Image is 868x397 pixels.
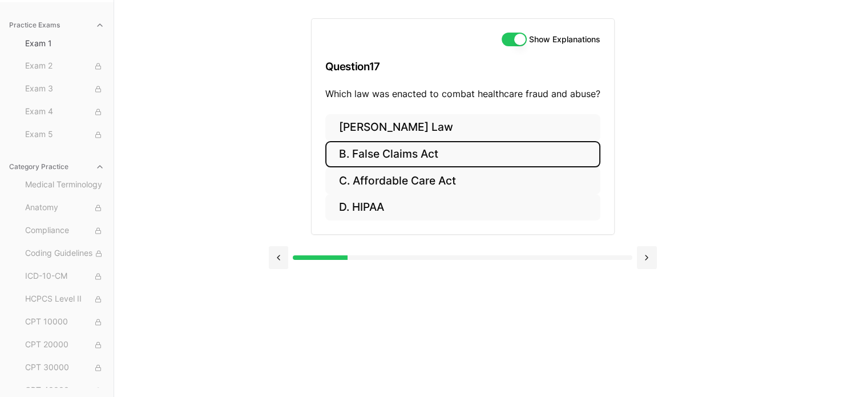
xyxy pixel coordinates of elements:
[21,176,109,194] button: Medical Terminology
[21,80,109,98] button: Exam 3
[529,35,600,43] label: Show Explanations
[21,313,109,331] button: CPT 10000
[5,16,109,34] button: Practice Exams
[21,244,109,263] button: Coding Guidelines
[25,202,104,214] span: Anatomy
[21,57,109,75] button: Exam 2
[25,38,104,49] span: Exam 1
[21,199,109,217] button: Anatomy
[21,290,109,308] button: HCPCS Level II
[25,316,104,328] span: CPT 10000
[325,87,600,101] p: Which law was enacted to combat healthcare fraud and abuse?
[25,179,104,191] span: Medical Terminology
[25,224,104,237] span: Compliance
[25,83,104,95] span: Exam 3
[25,384,104,397] span: CPT 40000
[325,50,600,83] h3: Question 17
[25,270,104,283] span: ICD-10-CM
[325,194,600,221] button: D. HIPAA
[325,114,600,141] button: [PERSON_NAME] Law
[21,267,109,286] button: ICD-10-CM
[325,167,600,194] button: C. Affordable Care Act
[5,158,109,176] button: Category Practice
[25,339,104,351] span: CPT 20000
[21,359,109,377] button: CPT 30000
[21,336,109,354] button: CPT 20000
[21,126,109,144] button: Exam 5
[25,247,104,260] span: Coding Guidelines
[325,141,600,168] button: B. False Claims Act
[25,129,104,141] span: Exam 5
[21,103,109,121] button: Exam 4
[25,362,104,374] span: CPT 30000
[21,222,109,240] button: Compliance
[25,60,104,73] span: Exam 2
[25,106,104,118] span: Exam 4
[25,293,104,306] span: HCPCS Level II
[21,34,109,53] button: Exam 1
